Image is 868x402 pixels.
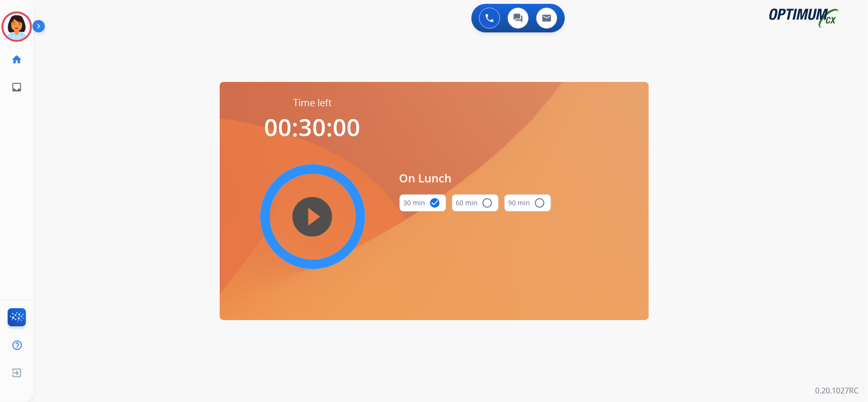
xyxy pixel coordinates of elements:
[265,111,361,143] span: 00:30:00
[399,194,446,211] button: 30 min
[429,197,441,209] mat-icon: check_circle
[482,197,493,209] mat-icon: radio_button_unchecked
[11,81,22,93] mat-icon: inbox
[399,170,551,187] span: On Lunch
[307,211,318,222] mat-icon: play_circle_filled
[534,197,546,209] mat-icon: radio_button_unchecked
[452,194,499,211] button: 60 min
[815,385,858,396] p: 0.20.1027RC
[293,96,332,110] span: Time left
[3,13,30,40] img: avatar
[11,54,22,65] mat-icon: home
[504,194,551,211] button: 90 min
